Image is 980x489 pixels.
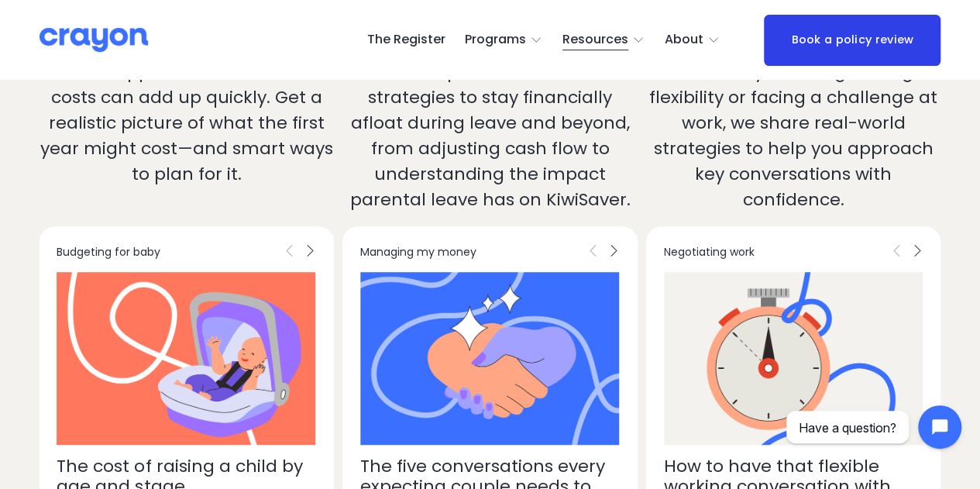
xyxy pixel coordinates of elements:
[562,29,628,51] span: Resources
[360,272,620,445] a: The five conversations every expecting couple needs to have
[664,244,755,260] span: Negotiating work
[646,59,941,213] p: Whether you're negotiating flexibility or facing a challenge at work, we share real-world strateg...
[562,28,645,53] a: folder dropdown
[665,29,703,51] span: About
[57,244,160,260] span: Budgeting for baby
[40,26,148,53] img: Crayon
[764,15,940,66] a: Book a policy review
[607,244,620,257] span: Next
[465,28,543,53] a: folder dropdown
[284,244,296,257] span: Previous
[891,244,903,257] span: Previous
[664,266,923,450] img: How to have that flexible working conversation with your employer
[342,59,638,213] p: Discover practical tools and strategies to stay financially afloat during leave and beyond, from ...
[304,244,316,257] span: Next
[911,244,923,257] span: Next
[665,28,720,53] a: folder dropdown
[366,28,445,53] a: The Register
[40,59,335,188] p: From nappies to childcare, the costs can add up quickly. Get a realistic picture of what the firs...
[57,266,315,450] img: The cost of raising a child by age and stage
[360,244,476,260] span: Managing my money
[587,244,600,257] span: Previous
[465,29,526,51] span: Programs
[57,272,316,445] a: The cost of raising a child by age and stage
[360,266,619,450] img: The five conversations every expecting couple needs to have
[664,272,923,445] a: How to have that flexible working conversation with your employer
